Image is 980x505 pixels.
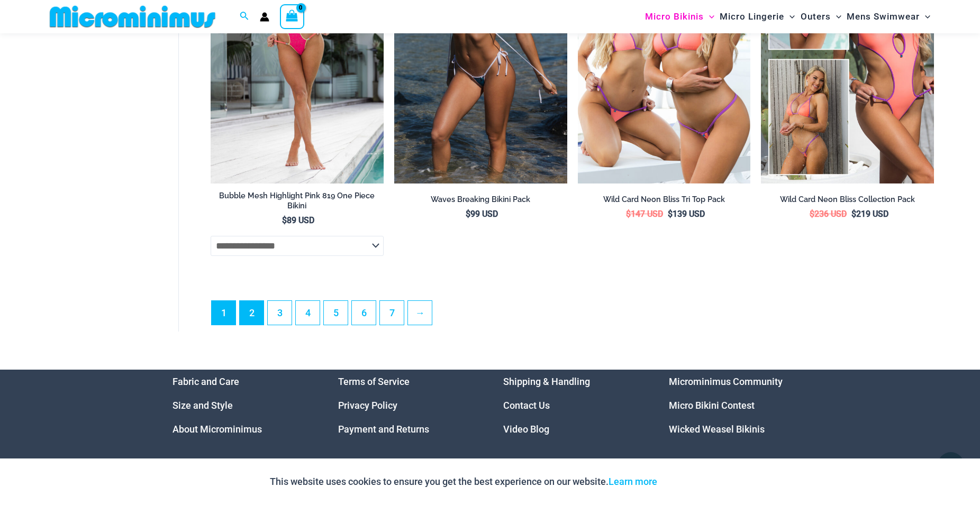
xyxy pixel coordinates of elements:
a: Video Blog [503,424,549,435]
a: Fabric and Care [173,376,239,387]
bdi: 99 USD [466,209,498,219]
a: View Shopping Cart, empty [280,4,304,29]
a: Shipping & Handling [503,376,590,387]
a: Micro BikinisMenu ToggleMenu Toggle [642,3,717,30]
a: Search icon link [240,10,249,23]
a: Bubble Mesh Highlight Pink 819 One Piece Bikini [211,191,384,215]
h2: Wild Card Neon Bliss Tri Top Pack [578,195,751,205]
span: Menu Toggle [831,3,841,30]
a: Size and Style [173,400,233,411]
a: Learn more [609,476,657,487]
a: OutersMenu ToggleMenu Toggle [798,3,844,30]
span: Mens Swimwear [847,3,920,30]
h2: Bubble Mesh Highlight Pink 819 One Piece Bikini [211,191,384,210]
nav: Menu [173,370,312,441]
nav: Site Navigation [641,2,934,32]
a: Privacy Policy [338,400,397,411]
a: Wild Card Neon Bliss Collection Pack [761,195,934,208]
nav: Menu [503,370,642,441]
a: Mens SwimwearMenu ToggleMenu Toggle [844,3,933,30]
a: Page 4 [296,301,320,325]
h2: Waves Breaking Bikini Pack [394,195,567,205]
a: Page 3 [268,301,292,325]
span: Menu Toggle [920,3,930,30]
aside: Footer Widget 1 [173,370,312,441]
bdi: 89 USD [282,215,314,225]
aside: Footer Widget 2 [338,370,477,441]
span: $ [810,209,814,219]
span: $ [626,209,631,219]
h2: Wild Card Neon Bliss Collection Pack [761,195,934,205]
a: Payment and Returns [338,424,429,435]
a: Micro LingerieMenu ToggleMenu Toggle [717,3,797,30]
button: Accept [665,469,710,494]
a: Account icon link [260,12,269,22]
p: This website uses cookies to ensure you get the best experience on our website. [270,474,657,490]
nav: Product Pagination [211,300,934,331]
img: MM SHOP LOGO FLAT [46,5,220,29]
a: Page 7 [380,301,404,325]
aside: Footer Widget 3 [503,370,642,441]
bdi: 139 USD [668,209,705,219]
aside: Footer Widget 4 [669,370,808,441]
span: $ [282,215,287,225]
span: $ [466,209,470,219]
span: Micro Bikinis [645,3,704,30]
span: $ [668,209,673,219]
bdi: 147 USD [626,209,663,219]
bdi: 219 USD [851,209,888,219]
a: Page 6 [352,301,376,325]
a: Page 2 [240,301,264,325]
a: Page 5 [324,301,348,325]
a: → [408,301,432,325]
span: Outers [801,3,831,30]
a: Terms of Service [338,376,410,387]
a: Microminimus Community [669,376,783,387]
span: Menu Toggle [784,3,795,30]
a: Waves Breaking Bikini Pack [394,195,567,208]
span: $ [851,209,856,219]
a: About Microminimus [173,424,262,435]
span: Page 1 [212,301,235,325]
bdi: 236 USD [810,209,847,219]
nav: Menu [669,370,808,441]
span: Micro Lingerie [720,3,784,30]
a: Micro Bikini Contest [669,400,755,411]
a: Contact Us [503,400,550,411]
a: Wicked Weasel Bikinis [669,424,765,435]
a: Wild Card Neon Bliss Tri Top Pack [578,195,751,208]
nav: Menu [338,370,477,441]
span: Menu Toggle [704,3,714,30]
